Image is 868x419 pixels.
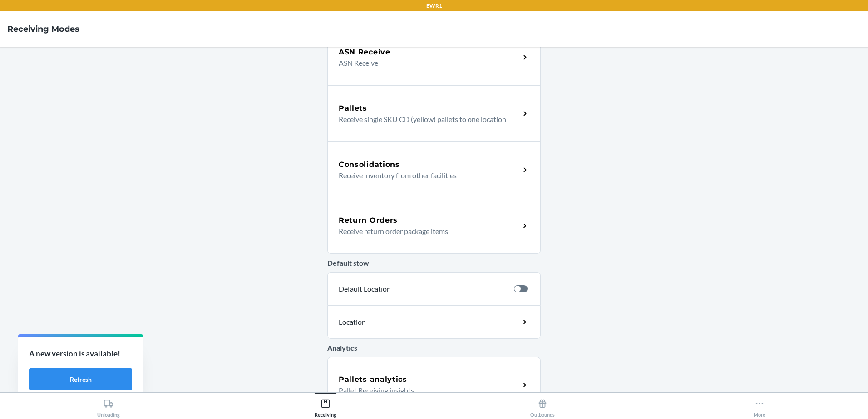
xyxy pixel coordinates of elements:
button: Refresh [29,368,132,390]
a: ConsolidationsReceive inventory from other facilities [327,141,541,198]
p: Pallet Receiving insights [339,385,513,396]
p: Default stow [327,258,541,268]
button: Outbounds [434,393,651,418]
p: Location [339,317,446,327]
h5: Pallets [339,103,367,114]
p: EWR1 [426,2,442,10]
p: A new version is available! [29,348,132,360]
a: Pallets analyticsPallet Receiving insights [327,357,541,413]
p: Receive return order package items [339,226,513,237]
div: More [754,395,765,418]
h5: Consolidations [339,159,400,170]
p: Analytics [327,342,541,353]
button: Receiving [217,393,434,418]
a: Location [327,305,541,339]
h4: Receiving Modes [7,23,79,35]
div: Unloading [97,395,120,418]
p: ASN Receive [339,58,513,68]
div: Receiving [315,395,336,418]
p: Receive inventory from other facilities [339,170,513,181]
a: ASN ReceiveASN Receive [327,29,541,85]
p: Receive single SKU CD (yellow) pallets to one location [339,114,513,125]
button: More [651,393,868,418]
h5: Return Orders [339,215,398,226]
h5: ASN Receive [339,47,390,58]
p: Default Location [339,283,507,294]
a: PalletsReceive single SKU CD (yellow) pallets to one location [327,85,541,141]
h5: Pallets analytics [339,374,407,385]
a: Return OrdersReceive return order package items [327,198,541,254]
div: Outbounds [530,395,555,418]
